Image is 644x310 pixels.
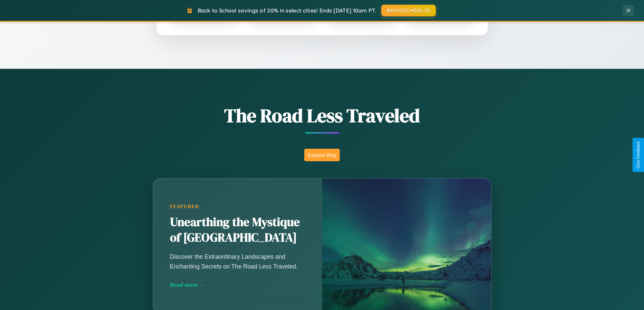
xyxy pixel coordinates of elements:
[170,281,305,288] div: Read more →
[381,5,436,16] button: BACK2SCHOOL20
[119,103,525,129] h1: The Road Less Traveled
[198,7,376,14] span: Back to School savings of 20% in select cities! Ends [DATE] 10am PT.
[304,149,340,161] button: Explore Blog
[170,252,305,271] p: Discover the Extraordinary Landscapes and Enchanting Secrets on The Road Less Traveled.
[170,204,305,209] div: Featured
[636,141,641,169] div: Give Feedback
[170,215,305,246] h2: Unearthing the Mystique of [GEOGRAPHIC_DATA]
